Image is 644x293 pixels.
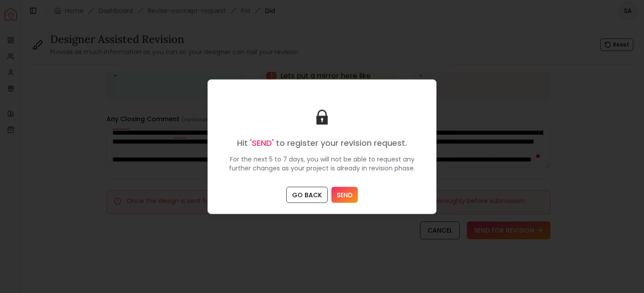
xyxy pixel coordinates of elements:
[219,154,425,172] p: For the next 5 to 7 days, you will not be able to request any further changes as your project is ...
[250,137,274,148] span: 'SEND'
[300,98,344,131] div: animation
[331,187,358,203] button: SEND
[219,136,425,149] div: Hit to register your revision request.
[286,187,328,203] button: GO BACK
